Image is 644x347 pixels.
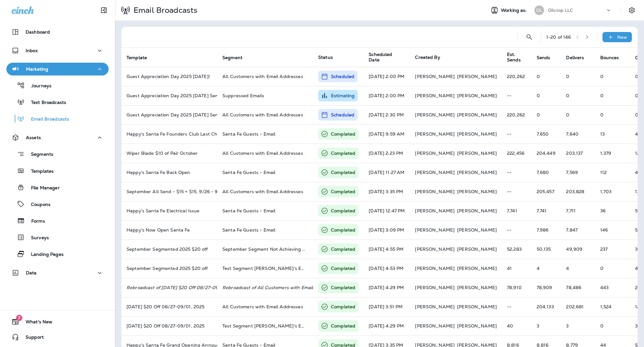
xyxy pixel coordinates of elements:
p: [PERSON_NAME] [457,227,497,233]
td: 78,910 [502,278,532,297]
button: Dashboard [6,26,109,38]
button: File Manager [6,181,109,194]
td: 0 [595,259,630,278]
p: [PERSON_NAME] [415,151,455,156]
span: Santa Fe Guests - Email [222,170,275,175]
span: Status [318,54,333,60]
div: 1 - 20 of 146 [546,35,571,40]
td: -- [502,297,532,316]
p: Guest Appreciation Day 2025 Tomorrow! [126,74,212,79]
td: 146 [595,220,630,240]
span: Support [19,335,44,342]
p: Oilstop LLC [548,8,573,13]
td: [DATE] 4:29 PM [364,278,410,297]
span: Template [126,55,147,60]
p: Marketing [26,67,48,72]
p: Labor Day $20 Off 08/27-09/01, 2025 [126,323,212,328]
p: [PERSON_NAME] [457,93,497,98]
td: [DATE] 12:47 PM [364,201,410,220]
td: -- [502,220,532,240]
span: September Segment Not Achieving Goal 2025 - Email [222,246,341,252]
p: Completed [331,304,355,310]
p: Completed [331,265,355,272]
span: 0 [635,74,638,79]
span: Template [126,55,155,60]
td: 1,379 [595,144,630,163]
td: 52,283 [502,240,532,259]
td: 40 [502,316,532,335]
span: Bounces [600,55,627,60]
p: [PERSON_NAME] [415,227,455,233]
td: 220,262 [502,105,532,124]
p: Completed [331,246,355,252]
button: Text Broadcasts [6,95,109,109]
p: [PERSON_NAME] [457,189,497,194]
td: [DATE] 2:00 PM [364,86,410,105]
p: Completed [331,323,355,329]
p: Text Broadcasts [25,100,66,106]
span: What's New [19,319,52,327]
p: Dashboard [26,29,50,35]
td: -- [502,182,532,201]
td: [DATE] 4:53 PM [364,259,410,278]
p: Happy's Santa Fe Back Open [126,170,212,175]
p: Segments [25,152,53,158]
p: Scheduled [331,73,354,80]
td: 7,680 [532,163,561,182]
span: Open rate:100% (Opens/Sends) [635,323,638,329]
p: Guest Appreciation Day 2025 Wednesday Send [126,93,212,98]
p: Journeys [25,83,51,89]
td: 0 [532,67,561,86]
p: File Manager [25,185,60,191]
span: All Customers with Email Addresses [222,304,303,310]
td: 1,703 [595,182,630,201]
p: [PERSON_NAME] [415,189,455,194]
td: 0 [532,86,561,105]
span: All Customers with Email Addresses [222,189,303,194]
p: Scheduled [331,112,354,118]
td: 7,741 [502,201,532,220]
td: 7,569 [561,163,595,182]
span: Bounces [600,55,619,60]
button: Collapse Sidebar [95,4,113,17]
p: [PERSON_NAME] [415,304,455,309]
button: Settings [626,4,638,16]
p: [PERSON_NAME] [415,170,455,175]
p: [PERSON_NAME] [415,323,455,328]
span: Santa Fe Guests - Email [222,227,275,233]
td: -- [502,163,532,182]
td: 3 [561,316,595,335]
td: [DATE] 2:00 PM [364,67,410,86]
span: All Customers with Email Addresses [222,150,303,156]
button: 7What's New [6,315,109,328]
span: All Customers with Email Addresses [222,74,303,79]
p: [PERSON_NAME] [415,112,455,117]
td: 112 [595,163,630,182]
p: Email Broadcasts [131,5,197,15]
td: 49,909 [561,240,595,259]
td: 1,524 [595,297,630,316]
td: [DATE] 2:23 PM [364,144,410,163]
td: 41 [502,259,532,278]
p: [PERSON_NAME] [457,323,497,328]
td: 78,486 [561,278,595,297]
button: Journeys [6,79,109,92]
td: 0 [595,86,630,105]
span: Open rate:100% (Opens/Sends) [635,265,638,271]
td: -- [502,86,532,105]
p: [PERSON_NAME] [415,74,455,79]
td: [DATE] 4:55 PM [364,240,410,259]
p: Forms [25,218,45,225]
p: Templates [25,169,54,175]
span: 0 [635,93,638,99]
td: 0 [595,316,630,335]
span: Segment [222,55,251,60]
td: 220,262 [502,67,532,86]
button: Data [6,266,109,279]
p: [PERSON_NAME] [415,266,455,271]
span: Sends [537,55,550,60]
td: 0 [595,67,630,86]
p: Wiper Blade $10 of Pair October [126,151,212,156]
td: [DATE] 11:27 AM [364,163,410,182]
p: [PERSON_NAME] [457,74,497,79]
